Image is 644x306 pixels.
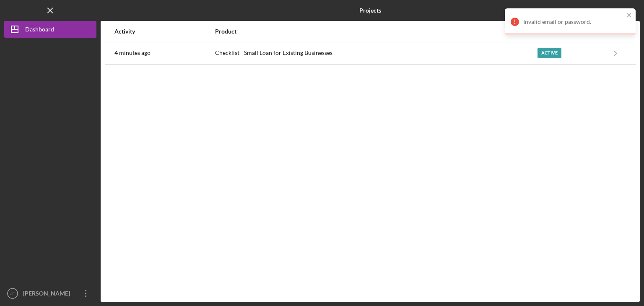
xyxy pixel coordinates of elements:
[359,7,381,14] b: Projects
[4,21,96,38] button: Dashboard
[215,43,537,64] div: Checklist - Small Loan for Existing Businesses
[21,285,75,304] div: [PERSON_NAME]
[114,49,151,56] time: 2025-10-10 19:35
[538,48,561,58] div: Active
[114,28,214,35] div: Activity
[215,28,537,35] div: Product
[4,285,96,302] button: JF[PERSON_NAME]
[25,21,54,40] div: Dashboard
[10,291,15,296] text: JF
[626,12,632,20] button: close
[523,18,624,25] div: Invalid email or password.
